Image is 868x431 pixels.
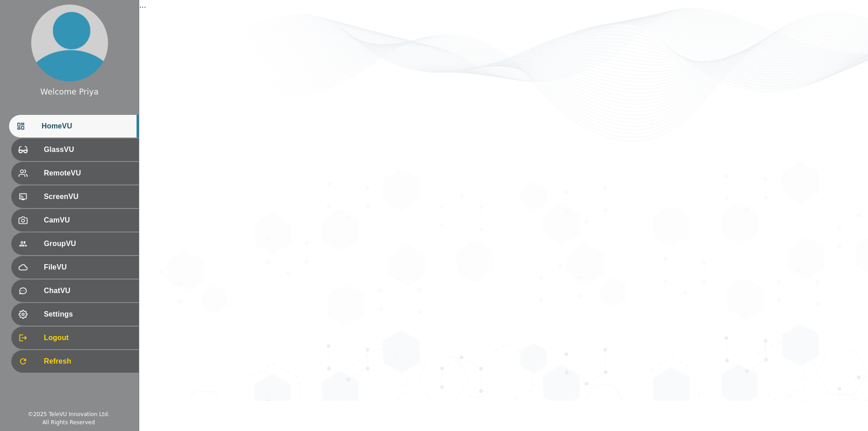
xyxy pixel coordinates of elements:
[11,279,139,302] div: ChatVU
[11,232,139,255] div: GroupVU
[11,138,139,161] div: GlassVU
[11,162,139,185] div: RemoteVU
[44,262,132,273] span: FileVU
[42,121,132,132] span: HomeVU
[44,309,132,320] span: Settings
[11,303,139,326] div: Settings
[44,238,132,249] span: GroupVU
[44,168,132,179] span: RemoteVU
[42,418,95,426] div: All Rights Reserved
[9,115,139,137] div: HomeVU
[11,327,139,349] div: Logout
[11,209,139,232] div: CamVU
[44,285,132,296] span: ChatVU
[28,410,109,418] div: © 2025 TeleVU Innovation Ltd.
[40,86,99,98] div: Welcome Priya
[31,5,108,81] img: profile.png
[44,332,132,343] span: Logout
[44,215,132,226] span: CamVU
[44,356,132,367] span: Refresh
[44,191,132,202] span: ScreenVU
[11,185,139,208] div: ScreenVU
[44,144,132,155] span: GlassVU
[11,256,139,279] div: FileVU
[11,350,139,373] div: Refresh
